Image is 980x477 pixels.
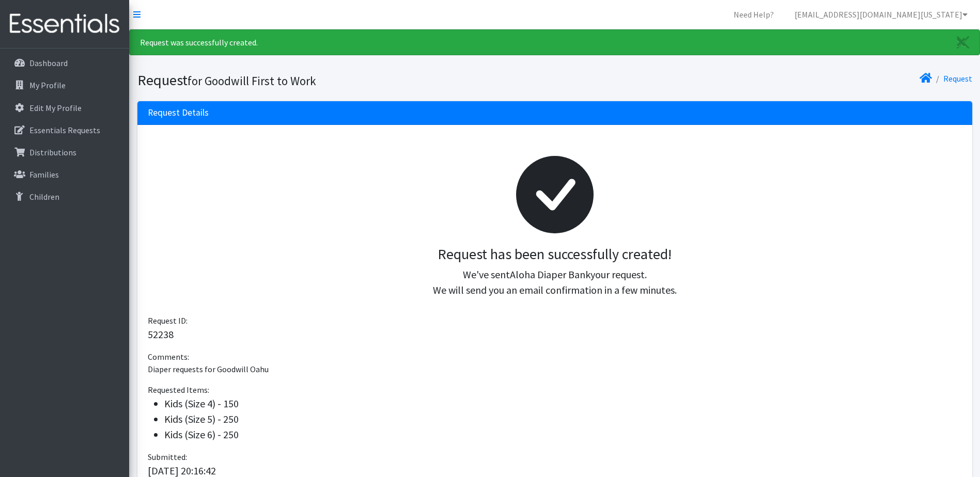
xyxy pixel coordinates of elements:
[4,120,125,140] a: Essentials Requests
[4,98,125,118] a: Edit My Profile
[129,29,980,55] div: Request was successfully created.
[29,80,66,90] p: My Profile
[943,73,972,84] a: Request
[188,73,316,88] small: for Goodwill First to Work
[164,411,962,427] li: Kids (Size 5) - 250
[156,246,954,263] h3: Request has been successfully created!
[148,315,188,326] span: Request ID:
[29,169,59,180] p: Families
[164,396,962,411] li: Kids (Size 4) - 150
[137,71,551,89] h1: Request
[4,164,125,185] a: Families
[946,30,979,55] a: Close
[725,4,782,25] a: Need Help?
[29,103,82,113] p: Edit My Profile
[164,427,962,442] li: Kids (Size 6) - 250
[29,58,68,68] p: Dashboard
[4,75,125,96] a: My Profile
[148,385,209,395] span: Requested Items:
[29,147,76,157] p: Distributions
[148,363,962,375] p: Diaper requests for Goodwill Oahu
[4,142,125,163] a: Distributions
[29,192,59,202] p: Children
[148,352,189,362] span: Comments:
[510,268,590,281] span: Aloha Diaper Bank
[4,186,125,207] a: Children
[29,125,100,135] p: Essentials Requests
[4,53,125,73] a: Dashboard
[4,7,125,41] img: HumanEssentials
[148,327,962,342] p: 52238
[148,452,187,462] span: Submitted:
[148,107,209,118] h3: Request Details
[786,4,976,25] a: [EMAIL_ADDRESS][DOMAIN_NAME][US_STATE]
[156,267,954,298] p: We've sent your request. We will send you an email confirmation in a few minutes.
